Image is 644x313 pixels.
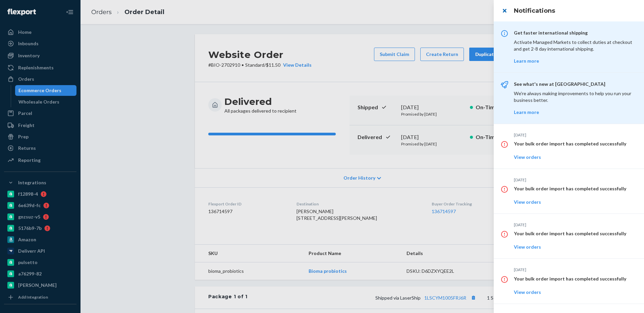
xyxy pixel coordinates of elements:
p: We're always making improvements to help you run your business better. [514,90,636,104]
p: [DATE] [514,222,636,228]
a: Learn more [514,109,539,115]
a: Learn more [514,58,539,64]
button: close [498,4,511,17]
a: View orders [514,289,541,295]
h3: Notifications [514,6,636,15]
p: See what's new at [GEOGRAPHIC_DATA] [514,81,636,87]
a: View orders [514,154,541,160]
p: Activate Managed Markets to collect duties at checkout and get 2-8 day international shipping. [514,39,636,52]
p: Your bulk order import has completed successfully [514,275,636,282]
p: Your bulk order import has completed successfully [514,185,636,192]
p: Get faster international shipping [514,29,636,36]
p: [DATE] [514,267,636,272]
a: View orders [514,244,541,250]
p: [DATE] [514,177,636,183]
p: Your bulk order import has completed successfully [514,140,636,147]
p: Your bulk order import has completed successfully [514,230,636,237]
p: [DATE] [514,132,636,138]
a: View orders [514,199,541,205]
